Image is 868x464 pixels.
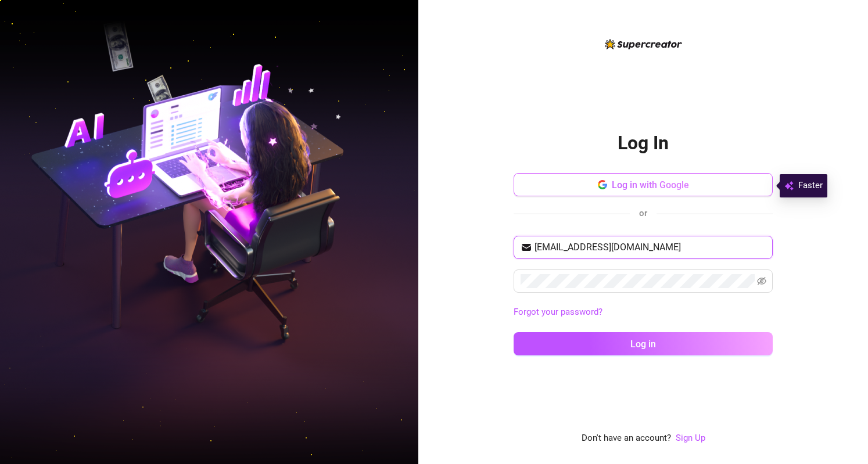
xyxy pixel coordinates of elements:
span: Faster [798,179,823,193]
img: svg%3e [784,179,794,193]
a: Sign Up [676,433,705,443]
span: Log in [630,339,656,350]
button: Log in with Google [514,173,773,196]
a: Forgot your password? [514,307,602,317]
button: Log in [514,332,773,355]
a: Sign Up [676,431,705,445]
input: Your email [535,240,766,254]
h2: Log In [618,131,669,155]
span: Log in with Google [612,179,689,190]
img: logo-BBDzfeDw.svg [605,39,682,49]
span: eye-invisible [757,276,766,286]
span: or [639,208,647,218]
span: Don't have an account? [582,431,671,445]
a: Forgot your password? [514,305,773,319]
